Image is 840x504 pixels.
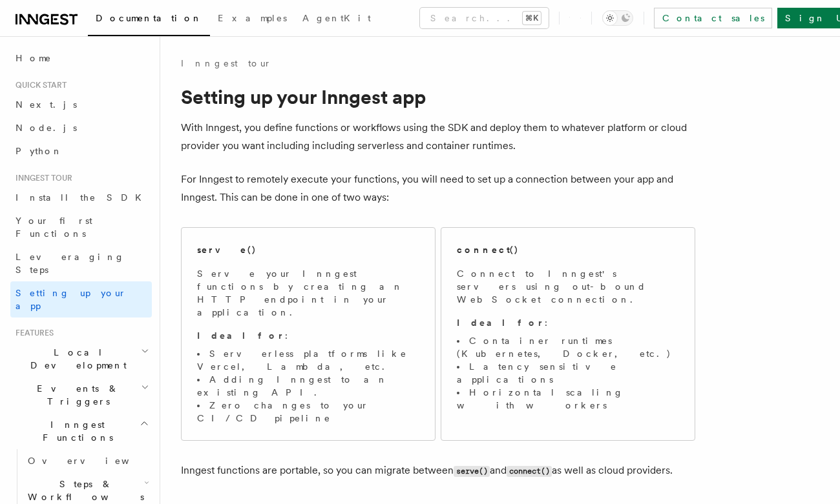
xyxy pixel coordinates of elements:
a: Python [10,139,152,163]
a: Documentation [88,4,210,36]
span: Node.js [16,123,77,133]
li: Container runtimes (Kubernetes, Docker, etc.) [457,334,679,360]
span: Next.js [16,99,77,110]
li: Serverless platforms like Vercel, Lambda, etc. [197,347,419,373]
span: Inngest Functions [10,418,140,444]
li: Horizontal scaling with workers [457,386,679,412]
span: Your first Functions [16,216,92,239]
code: connect() [507,466,552,477]
a: Setting up your app [10,281,152,318]
a: Install the SDK [10,186,152,209]
span: Home [16,52,52,65]
span: Documentation [96,13,202,23]
button: Search...⌘K [420,8,549,28]
span: AgentKit [302,13,371,23]
p: Connect to Inngest's servers using out-bound WebSocket connection. [457,267,679,306]
span: Examples [218,13,287,23]
span: Overview [28,456,161,466]
strong: Ideal for [457,318,545,328]
button: Toggle dark mode [602,10,633,26]
p: For Inngest to remotely execute your functions, you will need to set up a connection between your... [181,170,695,207]
p: Serve your Inngest functions by creating an HTTP endpoint in your application. [197,267,419,319]
span: Local Development [10,346,141,372]
span: Install the SDK [16,192,149,203]
p: With Inngest, you define functions or workflows using the SDK and deploy them to whatever platfor... [181,119,695,155]
button: Local Development [10,341,152,377]
span: Setting up your app [16,288,127,311]
p: : [197,329,419,342]
a: Leveraging Steps [10,245,152,281]
p: Inngest functions are portable, so you can migrate between and as well as cloud providers. [181,461,695,480]
span: Events & Triggers [10,382,141,408]
span: Python [16,146,63,156]
button: Inngest Functions [10,413,152,449]
span: Steps & Workflows [23,478,144,503]
a: Inngest tour [181,57,271,70]
a: Overview [23,449,152,472]
li: Latency sensitive applications [457,360,679,386]
a: AgentKit [295,4,379,35]
a: Your first Functions [10,209,152,245]
a: connect()Connect to Inngest's servers using out-bound WebSocket connection.Ideal for:Container ru... [441,227,695,441]
code: serve() [454,466,490,477]
span: Inngest tour [10,173,72,183]
span: Quick start [10,80,67,90]
span: Leveraging Steps [16,252,125,275]
a: Home [10,46,152,70]
a: Node.js [10,116,152,139]
li: Adding Inngest to an existing API. [197,373,419,399]
a: serve()Serve your Inngest functions by creating an HTTP endpoint in your application.Ideal for:Se... [181,227,436,441]
span: Features [10,328,54,338]
button: Events & Triggers [10,377,152,413]
p: : [457,316,679,329]
h2: connect() [457,243,519,256]
a: Contact sales [654,8,772,28]
kbd: ⌘K [523,12,541,25]
li: Zero changes to your CI/CD pipeline [197,399,419,425]
h1: Setting up your Inngest app [181,85,695,108]
h2: serve() [197,243,257,256]
a: Examples [210,4,295,35]
strong: Ideal for [197,330,285,341]
a: Next.js [10,93,152,116]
